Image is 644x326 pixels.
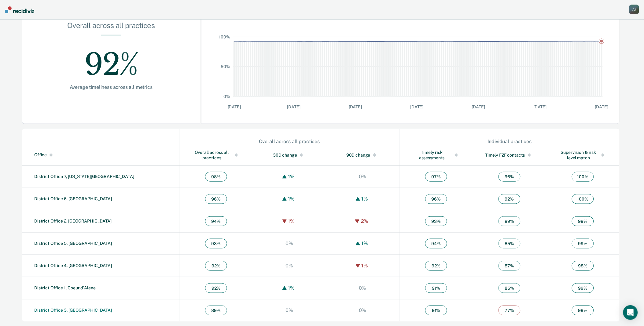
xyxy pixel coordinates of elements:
text: [DATE] [227,104,241,109]
text: [DATE] [533,104,546,109]
a: District Office 7, [US_STATE][GEOGRAPHIC_DATA] [34,174,134,179]
span: 100 % [572,172,594,182]
div: Timely risk assessments [412,150,461,161]
text: [DATE] [287,104,300,109]
a: District Office 1, Coeur d'Alene [34,285,96,290]
div: 1% [287,174,296,179]
button: AJ [629,5,639,14]
span: 100 % [572,194,594,204]
span: 96 % [425,194,447,204]
text: [DATE] [472,104,485,109]
span: 91 % [425,283,447,293]
div: Average timeliness across all metrics [42,84,181,90]
div: Overall across all practices [42,21,181,35]
span: 93 % [425,216,447,226]
span: 96 % [205,194,227,204]
span: 93 % [205,239,227,248]
div: 0% [284,241,295,246]
th: Toggle SortBy [179,145,253,166]
div: 1% [287,218,296,224]
span: 85 % [499,283,521,293]
span: 92 % [499,194,521,204]
th: Toggle SortBy [22,145,179,166]
span: 85 % [499,239,521,248]
span: 99 % [572,283,594,293]
a: District Office 2, [GEOGRAPHIC_DATA] [34,219,112,223]
span: 98 % [205,172,227,182]
div: Office [34,152,177,158]
text: [DATE] [595,104,608,109]
span: 89 % [205,306,227,315]
div: 2% [359,218,370,224]
div: 0% [357,307,368,313]
a: District Office 3, [GEOGRAPHIC_DATA] [34,308,112,313]
div: 1% [287,196,296,202]
th: Toggle SortBy [546,145,620,166]
span: 94 % [425,239,447,248]
span: 92 % [425,261,447,271]
text: [DATE] [349,104,362,109]
div: 1% [360,196,370,202]
div: Supervision & risk level match [558,150,607,161]
div: 0% [284,307,295,313]
a: District Office 4, [GEOGRAPHIC_DATA] [34,263,112,268]
div: Individual practices [400,139,619,144]
div: Open Intercom Messenger [623,305,638,320]
div: 0% [284,263,295,269]
div: 1% [287,285,296,291]
div: Overall across all practices [192,150,241,161]
div: 1% [360,263,370,269]
div: 90D change [338,152,387,158]
th: Toggle SortBy [253,145,326,166]
span: 77 % [499,306,521,315]
th: Toggle SortBy [326,145,399,166]
div: 1% [360,241,370,246]
span: 97 % [425,172,447,182]
span: 96 % [499,172,521,182]
div: 92% [42,35,181,84]
div: Timely F2F contacts [485,152,534,158]
a: District Office 5, [GEOGRAPHIC_DATA] [34,241,112,246]
a: District Office 6, [GEOGRAPHIC_DATA] [34,196,112,201]
text: [DATE] [410,104,423,109]
div: Overall across all practices [180,139,399,144]
span: 99 % [572,306,594,315]
th: Toggle SortBy [399,145,473,166]
span: 91 % [425,306,447,315]
span: 99 % [572,216,594,226]
span: 89 % [499,216,521,226]
span: 94 % [205,216,227,226]
div: 0% [357,174,368,179]
img: Recidiviz [5,6,34,13]
span: 92 % [205,283,227,293]
span: 99 % [572,239,594,248]
div: A J [629,5,639,14]
span: 98 % [572,261,594,271]
span: 92 % [205,261,227,271]
th: Toggle SortBy [473,145,546,166]
div: 0% [357,285,368,291]
div: 30D change [265,152,314,158]
span: 87 % [499,261,521,271]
